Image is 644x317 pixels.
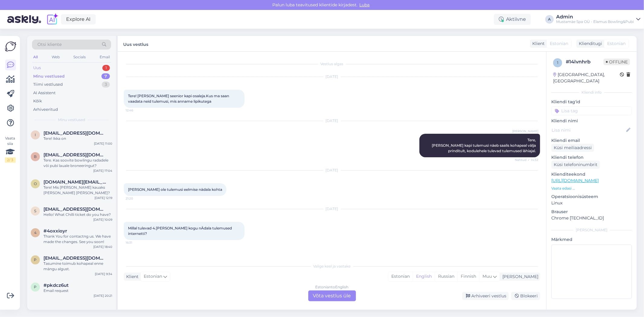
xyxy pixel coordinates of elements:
[5,157,16,163] div: 2 / 3
[34,230,37,235] span: 4
[43,158,112,168] div: Tere. Kas soovite bowlingu radadele või pubi lauale broneeringut?
[551,194,632,200] p: Operatsioonisüsteem
[43,228,67,234] span: #4oxxioyr
[124,118,540,123] div: [DATE]
[550,40,568,47] span: Estonian
[124,274,139,280] div: Klient
[551,215,632,221] p: Chrome [TECHNICAL_ID]
[43,234,112,245] div: Thank You for contactng us. We have made the changes. See you soon!
[545,15,554,24] div: A
[43,179,106,185] span: osin.next@gmail.com
[124,206,540,212] div: [DATE]
[551,227,632,233] div: [PERSON_NAME]
[552,127,625,133] input: Lisa nimi
[101,73,110,79] div: 7
[50,53,61,61] div: Web
[553,72,620,84] div: [GEOGRAPHIC_DATA], [GEOGRAPHIC_DATA]
[94,293,112,298] div: [DATE] 20:21
[551,171,632,178] p: Klienditeekond
[128,226,233,236] span: Millal tulevad 4.[PERSON_NAME] kogu nÄdala tulemused internetti?
[124,61,540,67] div: Vestlus algas
[43,130,106,136] span: inna.kaasik@gmail.com
[413,272,435,281] div: English
[102,65,110,71] div: 1
[95,196,112,200] div: [DATE] 12:19
[551,200,632,206] p: Linux
[144,273,162,280] span: Estonian
[124,264,540,269] div: Valige keel ja vastake
[551,90,632,95] div: Kliendi info
[551,161,600,169] div: Küsi telefoninumbrit
[43,283,69,288] span: #pkdcz6ut
[128,94,230,104] span: Tere! [PERSON_NAME] seenior kapi osaleja.Kus ma saan vaadata neid tulemusi, mis anname lipikutega
[5,136,16,163] div: Vaata siia
[33,73,65,79] div: Minu vestlused
[43,288,112,293] div: Email request
[93,168,112,173] div: [DATE] 17:04
[43,136,112,141] div: Tere! Ikka on
[98,53,111,61] div: Email
[551,144,594,152] div: Küsi meiliaadressi
[551,154,632,161] p: Kliendi telefon
[556,19,634,24] div: Mustamäe Spa OÜ - Elamus Bowling&Pubi
[124,74,540,79] div: [DATE]
[102,82,110,88] div: 3
[530,40,545,47] div: Klient
[515,158,538,162] span: Nähtud ✓ 14:32
[37,41,62,48] span: Otsi kliente
[93,245,112,249] div: [DATE] 18:40
[494,14,531,25] div: Aktiivne
[34,209,37,213] span: s
[604,59,630,65] span: Offline
[46,13,59,26] img: explore-ai
[308,290,356,301] div: Võta vestlus üle
[35,133,36,137] span: i
[33,107,58,113] div: Arhiveeritud
[576,40,602,47] div: Klienditugi
[316,284,349,290] div: Estonian to English
[551,137,632,144] p: Kliendi email
[126,196,148,201] span: 21:20
[557,60,558,65] span: 1
[432,138,537,153] span: Tere, [PERSON_NAME] kapi tulemusi näeb saalis kohapeal välja prinditult, kodulehele tulevad tulem...
[43,212,112,217] div: Hello! What Chilli ticket do you have?
[33,65,41,71] div: Uus
[126,108,148,113] span: 12:46
[358,2,372,8] span: Luba
[43,255,106,261] span: piretvalk@hotmail.com
[500,274,538,280] div: [PERSON_NAME]
[124,168,540,173] div: [DATE]
[556,14,640,24] a: AdminMustamäe Spa OÜ - Elamus Bowling&Pubi
[388,272,413,281] div: Estonian
[43,207,106,212] span: skljar.aa@gmail.com
[43,185,112,196] div: Tere! Mis [PERSON_NAME] kauaks [PERSON_NAME] [PERSON_NAME]?
[551,99,632,105] p: Kliendi tag'id
[551,178,599,183] a: [URL][DOMAIN_NAME]
[462,292,509,300] div: Arhiveeri vestlus
[72,53,87,61] div: Socials
[457,272,479,281] div: Finnish
[5,41,16,52] img: Askly Logo
[95,272,112,276] div: [DATE] 9:34
[128,187,222,192] span: [PERSON_NAME] ole tulemusi eelmise nädala kohta
[566,58,604,66] div: # 14lvnhrb
[58,117,85,123] span: Minu vestlused
[34,181,37,186] span: o
[33,90,56,96] div: AI Assistent
[94,141,112,146] div: [DATE] 11:00
[482,274,492,279] span: Muu
[43,261,112,272] div: Tasumine toimub kohapeal enne mängu algust.
[32,53,39,61] div: All
[511,292,540,300] div: Blokeeri
[61,14,96,24] a: Explore AI
[33,98,42,104] div: Kõik
[34,285,37,289] span: p
[33,82,63,88] div: Tiimi vestlused
[126,240,148,245] span: 16:31
[512,129,538,133] span: [PERSON_NAME]
[607,40,626,47] span: Estonian
[551,186,632,191] p: Vaata edasi ...
[551,236,632,243] p: Märkmed
[556,14,634,19] div: Admin
[551,209,632,215] p: Brauser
